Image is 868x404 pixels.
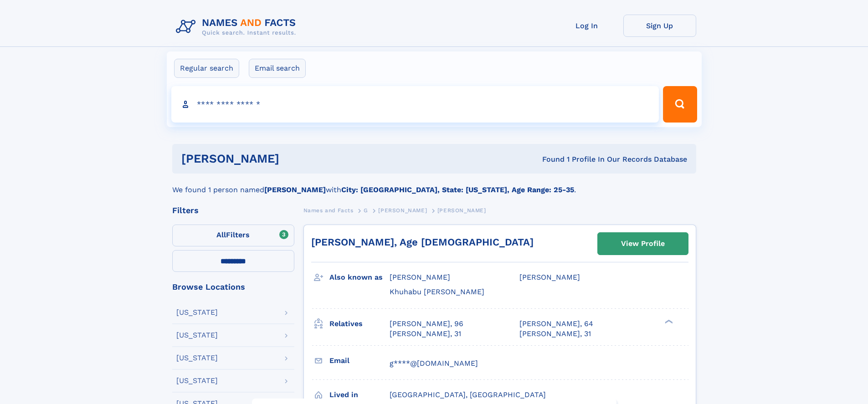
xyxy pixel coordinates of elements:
[176,354,218,362] div: [US_STATE]
[519,273,580,281] span: [PERSON_NAME]
[176,309,218,316] div: [US_STATE]
[437,207,486,214] span: [PERSON_NAME]
[172,206,294,215] div: Filters
[663,318,673,324] div: ❯
[364,205,368,216] a: G
[390,390,546,399] span: [GEOGRAPHIC_DATA], [GEOGRAPHIC_DATA]
[411,154,687,164] div: Found 1 Profile In Our Records Database
[663,86,697,123] button: Search Button
[623,15,696,37] a: Sign Up
[249,59,306,78] label: Email search
[519,319,593,329] a: [PERSON_NAME], 64
[176,332,218,339] div: [US_STATE]
[378,205,427,216] a: [PERSON_NAME]
[181,153,411,164] h1: [PERSON_NAME]
[264,185,326,194] b: [PERSON_NAME]
[621,233,665,254] div: View Profile
[329,387,390,403] h3: Lived in
[174,59,239,78] label: Regular search
[172,15,303,39] img: Logo Names and Facts
[378,207,427,214] span: [PERSON_NAME]
[172,225,294,246] label: Filters
[176,377,218,384] div: [US_STATE]
[390,273,450,281] span: [PERSON_NAME]
[303,205,354,216] a: Names and Facts
[390,287,484,296] span: Khuhabu [PERSON_NAME]
[329,270,390,285] h3: Also known as
[598,233,688,255] a: View Profile
[364,207,368,214] span: G
[172,283,294,291] div: Browse Locations
[550,15,623,37] a: Log In
[519,329,591,339] a: [PERSON_NAME], 31
[341,185,574,194] b: City: [GEOGRAPHIC_DATA], State: [US_STATE], Age Range: 25-35
[172,174,696,195] div: We found 1 person named with .
[216,230,226,239] span: All
[329,316,390,332] h3: Relatives
[329,353,390,368] h3: Email
[171,86,659,123] input: search input
[311,236,534,248] a: [PERSON_NAME], Age [DEMOGRAPHIC_DATA]
[390,329,461,339] a: [PERSON_NAME], 31
[390,319,463,329] a: [PERSON_NAME], 96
